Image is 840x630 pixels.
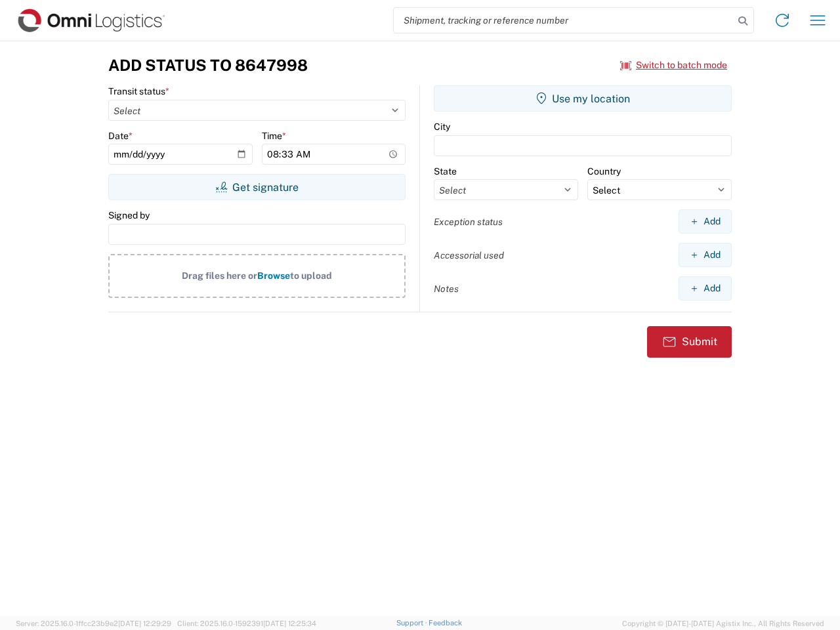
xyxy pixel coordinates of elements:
[434,85,732,112] button: Use my location
[622,618,824,629] span: Copyright © [DATE]-[DATE] Agistix Inc., All Rights Reserved
[108,56,308,75] h3: Add Status to 8647998
[679,209,732,234] button: Add
[182,270,257,281] span: Drag files here or
[108,85,169,97] label: Transit status
[679,276,732,301] button: Add
[394,8,734,33] input: Shipment, tracking or reference number
[434,121,450,133] label: City
[679,243,732,267] button: Add
[434,249,504,261] label: Accessorial used
[434,216,503,228] label: Exception status
[108,130,133,142] label: Date
[177,619,316,627] span: Client: 2025.16.0-1592391
[647,326,732,358] button: Submit
[108,174,406,200] button: Get signature
[262,130,286,142] label: Time
[434,165,457,177] label: State
[434,283,459,295] label: Notes
[620,54,727,76] button: Switch to batch mode
[118,619,171,627] span: [DATE] 12:29:29
[108,209,150,221] label: Signed by
[16,619,171,627] span: Server: 2025.16.0-1ffcc23b9e2
[290,270,332,281] span: to upload
[429,619,462,627] a: Feedback
[396,619,429,627] a: Support
[587,165,621,177] label: Country
[257,270,290,281] span: Browse
[263,619,316,627] span: [DATE] 12:25:34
